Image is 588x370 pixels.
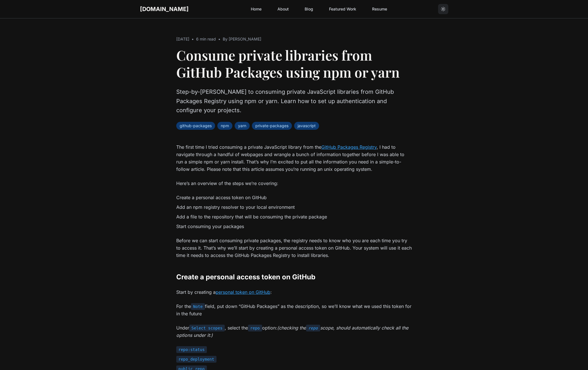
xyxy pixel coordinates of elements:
[176,194,412,201] li: Create a personal access token on GitHub
[176,356,216,363] code: repo_deployment
[176,122,215,130] span: github-packages
[176,325,408,338] em: (checking the scope, should automatically check all the options under it:)
[326,4,360,14] a: Featured Work
[369,4,390,14] a: Resume
[176,180,412,187] p: Here’s an overview of the steps we’re covering:
[191,303,205,310] code: Note
[176,288,412,296] p: Start by creating a :
[176,324,412,339] p: Under , select the option:
[217,122,232,130] span: npm
[176,223,412,230] li: Start consuming your packages
[216,289,270,295] a: personal token on GitHub
[438,4,448,14] button: Toggle theme
[294,122,319,130] span: javascript
[274,4,292,14] a: About
[247,4,265,14] a: Home
[252,122,292,130] span: private-packages
[321,144,377,150] a: GitHub Packages Registry
[176,237,412,259] p: Before we can start consuming private packages, the registry needs to know who you are each time ...
[176,273,412,282] h2: Create a personal access token on GitHub
[176,36,189,42] time: [DATE]
[196,36,216,42] span: 6 min read
[248,325,262,331] code: repo
[218,36,220,42] span: •
[223,36,261,42] span: By [PERSON_NAME]
[192,36,194,42] span: •
[140,6,189,12] a: [DOMAIN_NAME]
[176,143,412,173] p: The first time I tried consuming a private JavaScript library from the , I had to navigate throug...
[176,46,412,80] h1: Consume private libraries from GitHub Packages using npm or yarn
[306,325,320,331] code: repo
[176,203,412,211] li: Add an npm registry resolver to your local environment
[301,4,317,14] a: Blog
[176,303,412,317] p: For the field, put down “GitHub Packages” as the description, so we’ll know what we used this tok...
[176,213,412,220] li: Add a file to the repository that will be consuming the private package
[189,325,225,331] code: Select scopes
[176,87,412,115] p: Step-by-[PERSON_NAME] to consuming private JavaScript libraries from GitHub Packages Registry usi...
[235,122,250,130] span: yarn
[176,346,207,353] code: repo:status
